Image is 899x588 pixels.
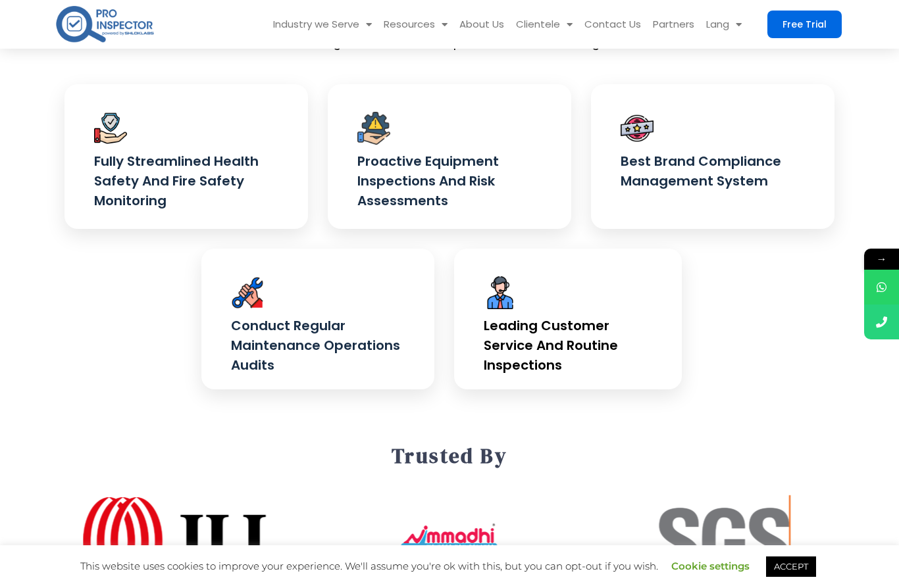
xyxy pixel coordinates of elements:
[591,84,835,229] a: brand Best brand compliance management system
[621,151,805,191] h4: Best brand compliance management system
[94,151,278,210] h2: Fully streamlined health safety and fire safety monitoring
[231,316,405,375] h4: Conduct regular maintenance operations audits
[64,84,308,229] a: shield Fully streamlined health safety and fire safety monitoring
[671,560,750,572] a: Cookie settings
[231,276,264,309] img: wrench
[339,523,561,564] div: 3 / 3
[94,112,127,145] img: shield
[328,84,571,229] a: risk Proactive equipment inspections and risk assessments
[357,151,542,210] h3: Proactive equipment inspections and risk assessments
[400,523,499,559] img: duir6dvyttkmvzipngmg
[68,439,831,474] p: Trusted By
[783,20,827,29] span: Free Trial
[864,249,899,270] span: →
[484,276,517,309] img: customer-support
[619,494,816,588] img: sgs
[83,497,280,585] img: JLL_logo
[357,112,390,145] img: risk
[55,3,155,45] img: pro-inspector-logo
[767,11,842,38] a: Free Trial
[484,316,652,375] h4: Leading customer service and routine inspections
[80,560,819,572] span: This website uses cookies to improve your experience. We'll assume you're ok with this, but you c...
[621,112,654,145] img: brand
[454,249,682,389] a: customer-support Leading customer service and routine inspections
[201,249,434,389] a: wrench Conduct regular maintenance operations audits
[766,556,816,577] a: ACCEPT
